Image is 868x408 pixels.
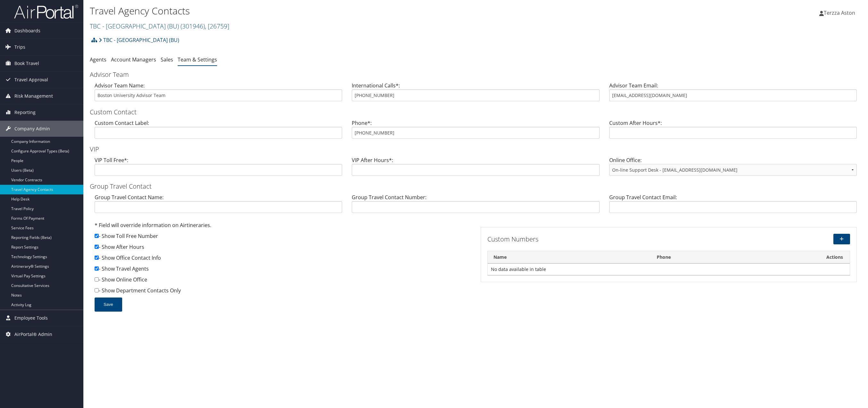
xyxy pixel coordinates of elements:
[95,265,471,276] div: - Show Travel Agents
[487,235,728,244] h3: Custom Numbers
[347,193,604,218] div: Group Travel Contact Number:
[14,104,36,120] span: Reporting
[90,145,862,154] h3: VIP
[90,156,347,181] div: VIP Toll Free*:
[111,56,156,63] a: Account Managers
[14,326,52,342] span: AirPortal® Admin
[488,264,850,275] td: No data available in table
[604,119,862,144] div: Custom After Hours*:
[347,119,604,144] div: Phone*:
[14,23,40,39] span: Dashboards
[604,82,862,106] div: Advisor Team Email:
[178,56,217,63] a: Team & Settings
[14,39,25,55] span: Trips
[95,254,471,265] div: - Show Office Contact Info
[14,121,50,137] span: Company Admin
[14,4,78,19] img: airportal-logo.png
[347,156,604,181] div: VIP After Hours*:
[14,72,48,88] span: Travel Approval
[819,3,862,22] a: Terzza Aston
[14,55,39,71] span: Book Travel
[90,82,347,106] div: Advisor Team Name:
[95,287,471,298] div: - Show Department Contacts Only
[90,193,347,218] div: Group Travel Contact Name:
[14,310,48,326] span: Employee Tools
[347,82,604,106] div: International Calls*:
[95,232,471,243] div: - Show Toll Free Number
[820,251,850,264] th: Actions: activate to sort column ascending
[205,22,229,30] span: , [ 26759 ]
[90,22,229,30] a: TBC - [GEOGRAPHIC_DATA] (BU)
[824,9,855,16] span: Terzza Aston
[651,251,820,264] th: Phone: activate to sort column ascending
[181,22,205,30] span: ( 301946 )
[604,193,862,218] div: Group Travel Contact Email:
[90,56,106,63] a: Agents
[14,88,53,104] span: Risk Management
[90,4,604,18] h1: Travel Agency Contacts
[604,156,862,181] div: Online Office:
[161,56,173,63] a: Sales
[90,108,862,117] h3: Custom Contact
[488,251,651,264] th: Name: activate to sort column descending
[99,34,179,46] a: TBC - [GEOGRAPHIC_DATA] (BU)
[95,298,122,312] button: Save
[95,221,471,232] div: * Field will override information on Airtineraries.
[90,182,862,191] h3: Group Travel Contact
[90,70,862,79] h3: Advisor Team
[95,243,471,254] div: - Show After Hours
[90,119,347,144] div: Custom Contact Label:
[95,276,471,287] div: - Show Online Office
